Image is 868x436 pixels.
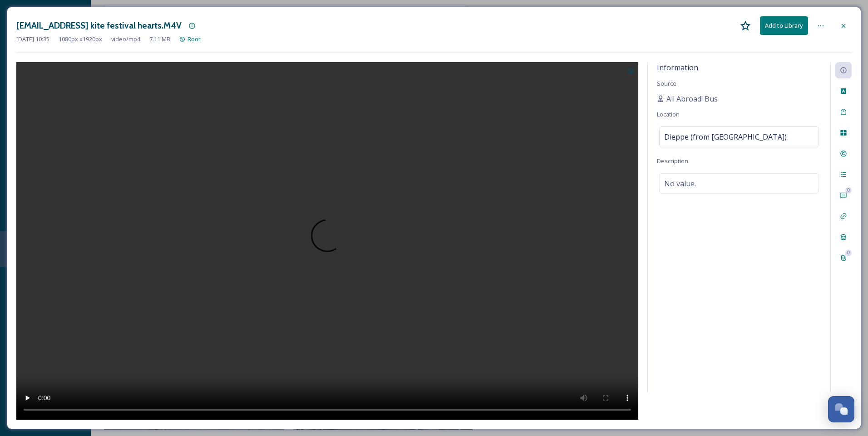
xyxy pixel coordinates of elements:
div: 0 [845,187,852,194]
span: Dieppe (from [GEOGRAPHIC_DATA]) [664,131,787,142]
button: Open Chat [828,396,854,422]
button: Add to Library [760,16,808,35]
span: [DATE] 10:35 [16,35,49,44]
span: 1080 px x 1920 px [59,35,102,44]
span: Source [657,79,676,87]
h3: [EMAIL_ADDRESS] kite festival hearts.M4V [16,19,182,32]
span: No value. [664,178,696,189]
span: Description [657,157,688,165]
span: Location [657,110,680,118]
div: 0 [845,250,852,256]
span: Information [657,63,698,73]
span: video/mp4 [111,35,140,44]
span: All Abroad! Bus [666,93,718,104]
span: 7.11 MB [149,35,170,44]
span: Root [187,35,201,43]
